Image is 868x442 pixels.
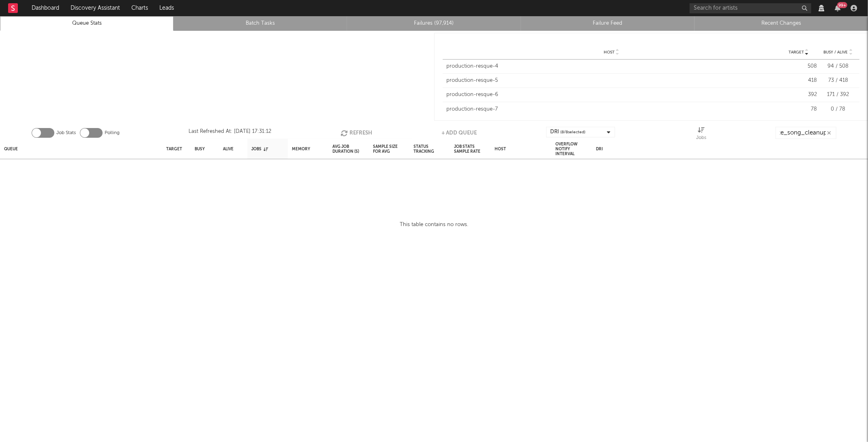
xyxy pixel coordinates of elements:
div: production-resque-5 [447,77,777,85]
button: + Add Queue [442,127,477,139]
a: Failure Feed [525,19,690,28]
div: 508 [780,62,817,70]
div: 78 [780,105,817,113]
button: 99+ [835,5,840,11]
div: 0 / 78 [821,105,855,113]
label: Polling [105,128,120,138]
a: Failures (97,914) [351,19,516,28]
div: Jobs [696,127,706,142]
a: Queue Stats [4,19,169,28]
a: Recent Changes [699,19,864,28]
div: 171 / 392 [821,91,855,99]
div: Sample Size For Avg [373,140,405,158]
div: Status Tracking [414,140,446,158]
span: Host [604,50,615,55]
div: Busy [195,140,205,158]
div: production-resque-7 [447,105,777,113]
span: Target [789,50,804,55]
div: 94 / 508 [821,62,855,70]
div: Queue [4,140,18,158]
div: 418 [780,77,817,85]
span: Busy / Alive [824,50,848,55]
input: Search for artists [690,3,811,13]
div: Alive [223,140,234,158]
div: production-resque-6 [447,91,777,99]
button: Refresh [341,127,372,139]
div: DRI [551,127,586,137]
div: production-resque-4 [447,62,777,70]
div: Jobs [696,133,706,143]
label: Job Stats [56,128,76,138]
div: Avg Job Duration (s) [332,140,365,158]
div: DRI [596,140,603,158]
div: 99 + [837,2,847,8]
div: Memory [292,140,310,158]
input: Search... [776,127,836,139]
div: Overflow Notify Interval [555,140,588,158]
div: Job Stats Sample Rate [454,140,487,158]
div: Host [495,140,506,158]
div: Jobs [251,140,268,158]
div: Last Refreshed At: [DATE] 17:31:12 [189,127,272,139]
div: 392 [780,91,817,99]
div: Target [166,140,182,158]
span: ( 8 / 8 selected) [561,127,586,137]
div: 73 / 418 [821,77,855,85]
a: Batch Tasks [178,19,343,28]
